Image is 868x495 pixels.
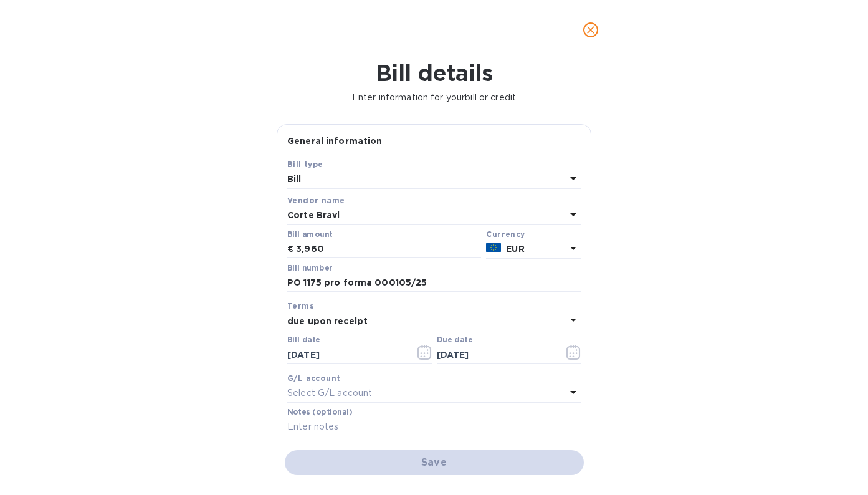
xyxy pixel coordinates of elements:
input: Select date [287,345,405,364]
button: close [576,15,606,45]
p: Select G/L account [287,387,372,400]
b: G/L account [287,373,340,383]
label: Bill date [287,337,320,344]
label: Bill amount [287,231,332,238]
b: due upon receipt [287,316,368,326]
b: Bill [287,174,302,184]
input: Due date [437,345,555,364]
p: Enter information for your bill or credit [10,91,858,104]
b: Corte Bravi [287,210,340,220]
div: € [287,240,296,259]
label: Due date [437,337,472,344]
b: Currency [486,229,525,239]
input: € Enter bill amount [296,240,481,259]
b: Vendor name [287,196,345,205]
input: Enter notes [287,418,581,436]
b: Bill type [287,160,323,169]
h1: Bill details [10,60,858,86]
label: Notes (optional) [287,408,353,416]
b: EUR [506,244,524,254]
input: Enter bill number [287,274,581,292]
b: General information [287,136,383,146]
label: Bill number [287,264,332,272]
b: Terms [287,301,314,310]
